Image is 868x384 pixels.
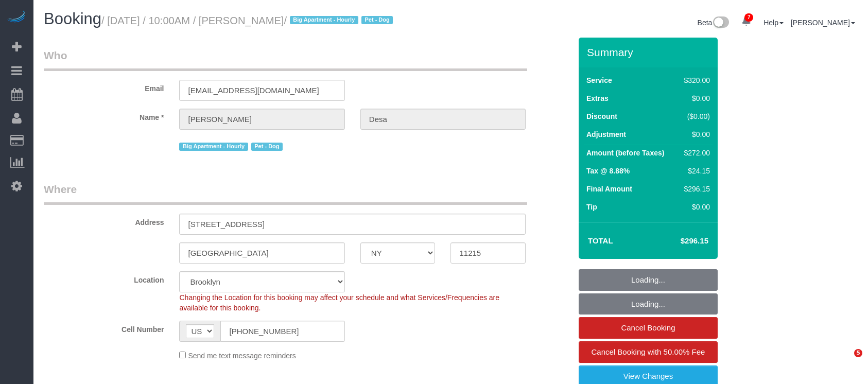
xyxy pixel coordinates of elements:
[361,16,393,24] span: Pet - Dog
[579,317,718,339] a: Cancel Booking
[586,75,612,85] label: Service
[791,19,855,27] a: [PERSON_NAME]
[680,75,710,85] div: $320.00
[44,182,527,205] legend: Where
[251,143,283,151] span: Pet - Dog
[179,293,499,312] span: Changing the Location for this booking may affect your schedule and what Services/Frequencies are...
[680,202,710,212] div: $0.00
[586,111,617,121] label: Discount
[854,349,862,357] span: 5
[179,242,344,264] input: City
[101,15,396,26] small: / [DATE] / 10:00AM / [PERSON_NAME]
[179,143,248,151] span: Big Apartment - Hourly
[586,184,632,194] label: Final Amount
[179,80,344,101] input: Email
[680,93,710,103] div: $0.00
[680,166,710,176] div: $24.15
[680,184,710,194] div: $296.15
[680,129,710,139] div: $0.00
[586,129,626,139] label: Adjustment
[290,16,358,24] span: Big Apartment - Hourly
[680,148,710,158] div: $272.00
[36,214,171,228] label: Address
[44,10,101,28] span: Booking
[36,80,171,94] label: Email
[36,321,171,335] label: Cell Number
[6,10,27,25] img: Automaid Logo
[579,341,718,363] a: Cancel Booking with 50.00% Fee
[833,349,858,374] iframe: Intercom live chat
[763,19,784,27] a: Help
[450,242,526,264] input: Zip Code
[680,111,710,121] div: ($0.00)
[736,10,756,33] a: 7
[586,166,630,176] label: Tax @ 8.88%
[179,109,344,130] input: First Name
[712,16,729,30] img: New interface
[36,109,171,123] label: Name *
[36,271,171,285] label: Location
[744,13,753,22] span: 7
[284,15,396,26] span: /
[360,109,526,130] input: Last Name
[44,48,527,71] legend: Who
[586,93,609,103] label: Extras
[698,19,730,27] a: Beta
[592,347,705,356] span: Cancel Booking with 50.00% Fee
[586,202,597,212] label: Tip
[188,352,296,360] span: Send me text message reminders
[588,236,613,245] strong: Total
[650,237,708,246] h4: $296.15
[586,148,664,158] label: Amount (before Taxes)
[220,321,344,342] input: Cell Number
[587,46,713,58] h3: Summary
